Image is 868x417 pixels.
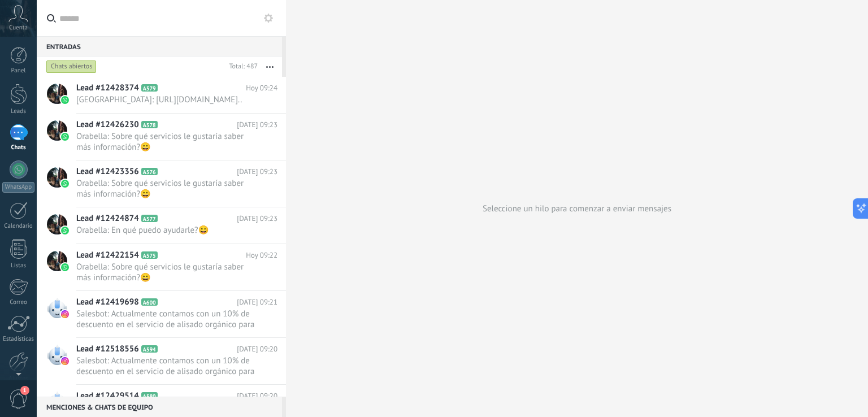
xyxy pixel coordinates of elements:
[246,250,277,261] span: Hoy 09:22
[37,397,282,417] div: Menciones & Chats de equipo
[2,223,35,230] div: Calendario
[61,357,69,365] img: instagram.svg
[2,262,35,270] div: Listas
[61,96,69,104] img: waba.svg
[76,94,256,105] span: [GEOGRAPHIC_DATA]: [URL][DOMAIN_NAME]..
[76,82,139,94] span: Lead #12428374
[2,299,35,306] div: Correo
[46,60,97,73] div: Chats abiertos
[2,182,34,193] div: WhatsApp
[237,213,277,224] span: [DATE] 09:23
[2,144,35,151] div: Chats
[76,262,256,283] span: Orabella: Sobre qué servicios le gustaría saber más información?😀
[37,338,286,384] a: Lead #12518556 A594 [DATE] 09:20 Salesbot: Actualmente contamos con un 10% de descuento en el ser...
[237,390,277,402] span: [DATE] 09:20
[61,310,69,318] img: instagram.svg
[76,355,256,377] span: Salesbot: Actualmente contamos con un 10% de descuento en el servicio de alisado orgánico para un...
[76,250,139,261] span: Lead #12422154
[141,298,158,306] span: A600
[237,297,277,308] span: [DATE] 09:21
[141,84,158,92] span: A579
[76,225,256,236] span: Orabella: En qué puedo ayudarle?😀
[37,77,286,113] a: Lead #12428374 A579 Hoy 09:24 [GEOGRAPHIC_DATA]: [URL][DOMAIN_NAME]..
[76,390,139,402] span: Lead #12429514
[76,178,256,199] span: Orabella: Sobre qué servicios le gustaría saber más información?😀
[61,263,69,271] img: waba.svg
[2,108,35,115] div: Leads
[2,67,35,75] div: Panel
[141,392,158,399] span: A580
[37,244,286,290] a: Lead #12422154 A575 Hoy 09:22 Orabella: Sobre qué servicios le gustaría saber más información?😀
[141,251,158,259] span: A575
[61,180,69,188] img: waba.svg
[237,344,277,355] span: [DATE] 09:20
[224,61,258,72] div: Total: 487
[2,336,35,343] div: Estadísticas
[237,119,277,131] span: [DATE] 09:23
[61,227,69,234] img: waba.svg
[141,345,158,353] span: A594
[76,297,139,308] span: Lead #12419698
[141,215,158,222] span: A577
[76,166,139,177] span: Lead #12423356
[37,207,286,244] a: Lead #12424874 A577 [DATE] 09:23 Orabella: En qué puedo ayudarle?😀
[76,213,139,224] span: Lead #12424874
[37,36,282,57] div: Entradas
[37,160,286,207] a: Lead #12423356 A576 [DATE] 09:23 Orabella: Sobre qué servicios le gustaría saber más información?😀
[141,121,158,128] span: A578
[246,82,277,94] span: Hoy 09:24
[61,133,69,141] img: waba.svg
[141,168,158,175] span: A576
[76,309,256,330] span: Salesbot: Actualmente contamos con un 10% de descuento en el servicio de alisado orgánico para un...
[237,166,277,177] span: [DATE] 09:23
[20,386,29,395] span: 1
[258,57,282,77] button: Más
[37,114,286,160] a: Lead #12426230 A578 [DATE] 09:23 Orabella: Sobre qué servicios le gustaría saber más información?😀
[37,291,286,337] a: Lead #12419698 A600 [DATE] 09:21 Salesbot: Actualmente contamos con un 10% de descuento en el ser...
[76,344,139,355] span: Lead #12518556
[76,131,256,153] span: Orabella: Sobre qué servicios le gustaría saber más información?😀
[76,119,139,131] span: Lead #12426230
[9,24,28,32] span: Cuenta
